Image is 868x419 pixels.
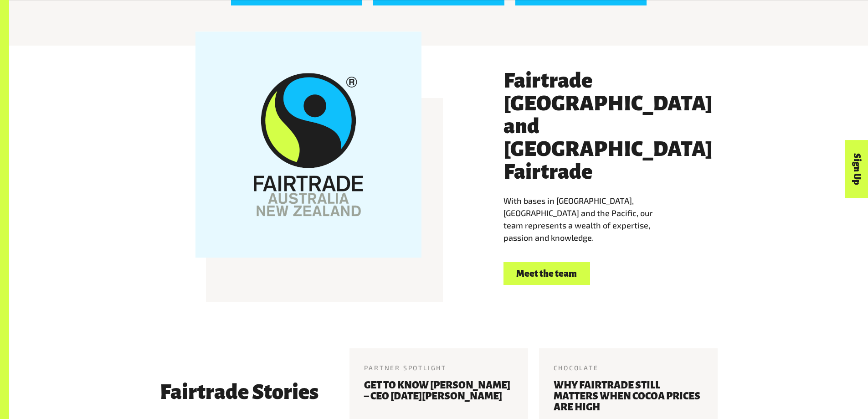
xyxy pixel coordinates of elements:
span: Chocolate [554,364,599,372]
p: With bases in [GEOGRAPHIC_DATA], [GEOGRAPHIC_DATA] and the Pacific, our team represents a wealth ... [503,195,682,244]
h3: Fairtrade [GEOGRAPHIC_DATA] and [GEOGRAPHIC_DATA] Fairtrade [503,69,682,183]
span: Partner Spotlight [364,364,447,372]
h3: Fairtrade Stories [160,381,318,403]
a: Meet the team [503,262,590,285]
